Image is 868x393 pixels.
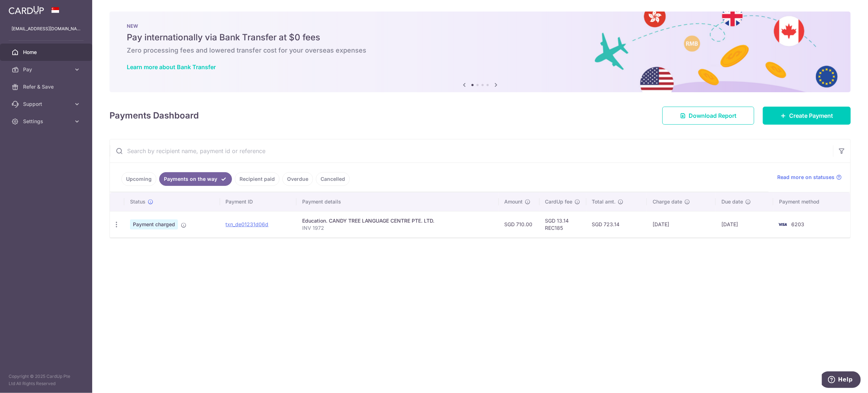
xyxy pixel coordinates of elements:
[23,66,71,73] span: Pay
[109,12,851,92] img: Bank transfer banner
[9,6,44,14] img: CardUp
[777,174,835,181] span: Read more on statuses
[716,211,773,237] td: [DATE]
[127,23,833,29] p: NEW
[499,211,540,237] td: SGD 710.00
[505,198,523,205] span: Amount
[592,198,616,205] span: Total amt.
[777,174,842,181] a: Read more on statuses
[23,101,71,108] span: Support
[296,192,499,211] th: Payment details
[226,221,269,227] a: txn_de01231d06d
[653,198,682,205] span: Charge date
[109,109,199,122] h4: Payments Dashboard
[23,49,71,56] span: Home
[12,25,81,32] p: [EMAIL_ADDRESS][DOMAIN_NAME]
[127,46,833,55] h6: Zero processing fees and lowered transfer cost for your overseas expenses
[586,211,647,237] td: SGD 723.14
[159,172,232,186] a: Payments on the way
[647,211,716,237] td: [DATE]
[316,172,350,186] a: Cancelled
[130,219,178,229] span: Payment charged
[540,211,586,237] td: SGD 13.14 REC185
[822,371,861,389] iframe: Opens a widget where you can find more information
[235,172,279,186] a: Recipient paid
[121,172,156,186] a: Upcoming
[127,32,833,43] h5: Pay internationally via Bank Transfer at $0 fees
[689,111,737,120] span: Download Report
[775,220,790,229] img: Bank Card
[791,221,804,227] span: 6203
[789,111,833,120] span: Create Payment
[302,217,493,224] div: Education. CANDY TREE LANGUAGE CENTRE PTE. LTD.
[662,107,754,125] a: Download Report
[773,192,850,211] th: Payment method
[23,83,71,90] span: Refer & Save
[545,198,573,205] span: CardUp fee
[127,63,216,71] a: Learn more about Bank Transfer
[130,198,146,205] span: Status
[220,192,296,211] th: Payment ID
[721,198,743,205] span: Due date
[282,172,313,186] a: Overdue
[763,107,851,125] a: Create Payment
[110,139,833,162] input: Search by recipient name, payment id or reference
[23,118,71,125] span: Settings
[302,224,493,232] p: INV 1972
